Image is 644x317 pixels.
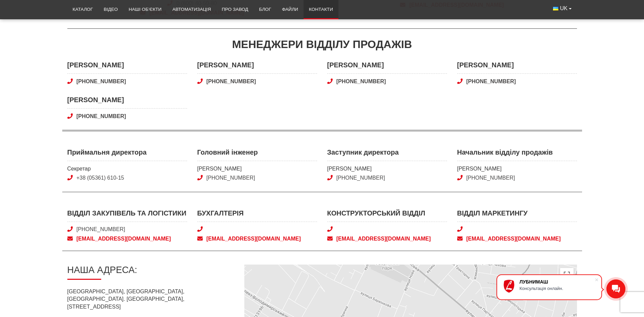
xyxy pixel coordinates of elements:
[553,7,558,10] img: Українська
[67,2,98,17] a: Каталог
[67,235,187,243] a: [EMAIL_ADDRESS][DOMAIN_NAME]
[67,95,187,109] span: [PERSON_NAME]
[67,113,187,120] a: [PHONE_NUMBER]
[98,2,124,17] a: Відео
[457,208,577,222] span: Відділ маркетингу
[67,208,187,222] span: Відділ закупівель та логістики
[327,208,447,222] span: Конструкторський відділ
[457,60,577,74] span: [PERSON_NAME]
[216,2,253,17] a: Про завод
[336,175,385,181] a: [PHONE_NUMBER]
[560,5,568,12] span: UK
[327,78,447,85] a: [PHONE_NUMBER]
[67,60,187,74] span: [PERSON_NAME]
[519,286,595,291] div: Консультація онлайн.
[67,165,187,173] span: Секретар
[457,148,577,161] span: Начальник відділу продажів
[67,78,187,85] a: [PHONE_NUMBER]
[457,165,577,173] span: [PERSON_NAME]
[76,175,124,181] a: +38 (05361) 610-15
[253,2,276,17] a: Блог
[197,148,317,161] span: Головний інженер
[67,288,234,311] p: [GEOGRAPHIC_DATA], [GEOGRAPHIC_DATA], [GEOGRAPHIC_DATA]. [GEOGRAPHIC_DATA], [STREET_ADDRESS]
[67,148,187,161] span: Приймальня директора
[457,235,577,243] a: [EMAIL_ADDRESS][DOMAIN_NAME]
[123,2,167,17] a: Наші об’єкти
[197,208,317,222] span: Бухгалтерія
[67,37,577,52] div: Менеджери відділу продажів
[197,235,317,243] a: [EMAIL_ADDRESS][DOMAIN_NAME]
[167,2,216,17] a: Автоматизація
[197,165,317,173] span: [PERSON_NAME]
[548,2,577,15] button: UK
[276,2,304,17] a: Файли
[327,60,447,74] span: [PERSON_NAME]
[304,2,338,17] a: Контакти
[67,265,234,280] h2: Наша адреса:
[560,268,574,281] button: Перемкнути повноекранний режим
[206,175,255,181] a: [PHONE_NUMBER]
[327,235,447,243] a: [EMAIL_ADDRESS][DOMAIN_NAME]
[197,60,317,74] span: [PERSON_NAME]
[327,148,447,161] span: Заступник директора
[519,279,595,285] div: ЛУБНИМАШ
[457,78,577,85] a: [PHONE_NUMBER]
[76,226,125,232] a: [PHONE_NUMBER]
[197,78,317,85] a: [PHONE_NUMBER]
[466,175,515,181] a: [PHONE_NUMBER]
[327,165,447,173] span: [PERSON_NAME]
